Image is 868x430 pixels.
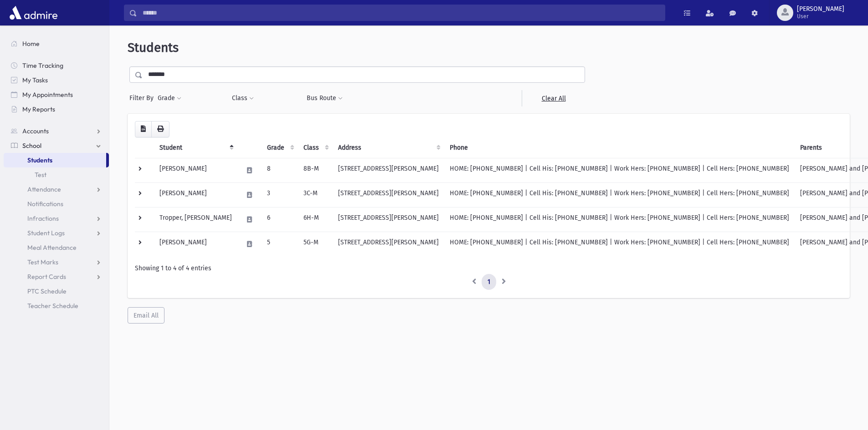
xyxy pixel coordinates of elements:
[4,167,109,182] a: Test
[231,90,254,106] button: Class
[157,90,182,106] button: Grade
[298,232,333,256] td: 5G-M
[4,226,109,240] a: Student Logs
[298,182,333,207] td: 3C-M
[22,40,40,48] span: Home
[262,182,298,207] td: 3
[154,158,237,182] td: [PERSON_NAME]
[333,137,444,158] th: Address: activate to sort column ascending
[4,211,109,226] a: Infractions
[27,229,65,237] span: Student Logs
[4,240,109,255] a: Meal Attendance
[4,284,109,298] a: PTC Schedule
[4,153,106,167] a: Students
[22,61,63,70] span: Time Tracking
[154,137,237,158] th: Student: activate to sort column descending
[4,197,109,211] a: Notifications
[22,91,73,99] span: My Appointments
[154,232,237,256] td: [PERSON_NAME]
[262,207,298,232] td: 6
[135,263,842,273] div: Showing 1 to 4 of 4 entries
[27,185,61,193] span: Attendance
[262,137,298,158] th: Grade: activate to sort column ascending
[27,214,59,223] span: Infractions
[7,4,60,22] img: AdmirePro
[154,207,237,232] td: Tropper, [PERSON_NAME]
[306,90,343,106] button: Bus Route
[4,58,109,73] a: Time Tracking
[262,232,298,256] td: 5
[444,158,795,182] td: HOME: [PHONE_NUMBER] | Cell His: [PHONE_NUMBER] | Work Hers: [PHONE_NUMBER] | Cell Hers: [PHONE_N...
[137,5,665,21] input: Search
[298,158,333,182] td: 8B-M
[135,121,152,137] button: CSV
[333,207,444,232] td: [STREET_ADDRESS][PERSON_NAME]
[4,124,109,138] a: Accounts
[128,307,164,324] button: Email All
[444,137,795,158] th: Phone
[151,121,169,137] button: Print
[4,269,109,284] a: Report Cards
[154,182,237,207] td: [PERSON_NAME]
[262,158,298,182] td: 8
[333,232,444,256] td: [STREET_ADDRESS][PERSON_NAME]
[27,302,78,310] span: Teacher Schedule
[22,105,55,113] span: My Reports
[444,232,795,256] td: HOME: [PHONE_NUMBER] | Cell His: [PHONE_NUMBER] | Work Hers: [PHONE_NUMBER] | Cell Hers: [PHONE_N...
[128,40,179,55] span: Students
[22,142,41,150] span: School
[27,243,77,252] span: Meal Attendance
[482,274,496,290] a: 1
[27,156,52,164] span: Students
[27,258,58,266] span: Test Marks
[27,287,67,295] span: PTC Schedule
[298,207,333,232] td: 6H-M
[4,298,109,313] a: Teacher Schedule
[333,182,444,207] td: [STREET_ADDRESS][PERSON_NAME]
[4,87,109,102] a: My Appointments
[444,182,795,207] td: HOME: [PHONE_NUMBER] | Cell His: [PHONE_NUMBER] | Work Hers: [PHONE_NUMBER] | Cell Hers: [PHONE_N...
[298,137,333,158] th: Class: activate to sort column ascending
[27,200,63,208] span: Notifications
[22,76,48,84] span: My Tasks
[22,127,49,135] span: Accounts
[129,93,157,103] span: Filter By
[27,273,66,281] span: Report Cards
[4,138,109,153] a: School
[4,36,109,51] a: Home
[797,13,844,20] span: User
[4,73,109,87] a: My Tasks
[444,207,795,232] td: HOME: [PHONE_NUMBER] | Cell His: [PHONE_NUMBER] | Work Hers: [PHONE_NUMBER] | Cell Hers: [PHONE_N...
[797,5,844,13] span: [PERSON_NAME]
[333,158,444,182] td: [STREET_ADDRESS][PERSON_NAME]
[4,182,109,197] a: Attendance
[4,102,109,116] a: My Reports
[522,90,585,106] a: Clear All
[4,255,109,269] a: Test Marks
